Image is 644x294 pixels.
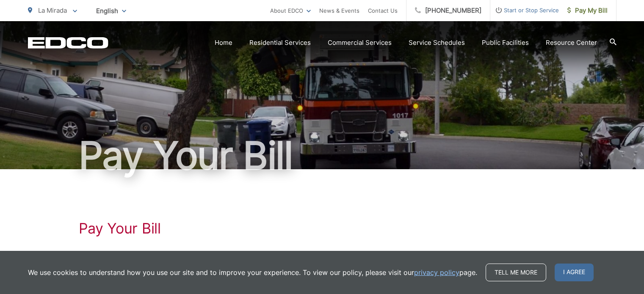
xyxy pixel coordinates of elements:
[215,38,232,48] a: Home
[79,250,110,260] a: Click Here
[567,5,608,16] span: Pay My Bill
[28,135,616,177] h1: Pay Your Bill
[90,3,133,18] span: English
[249,38,311,48] a: Residential Services
[38,6,67,14] span: La Mirada
[79,220,566,237] h1: Pay Your Bill
[546,38,597,48] a: Resource Center
[79,250,566,260] p: to View, Pay, and Manage Your Bill Online
[409,38,465,48] a: Service Schedules
[28,267,477,278] p: We use cookies to understand how you use our site and to improve your experience. To view our pol...
[555,264,594,281] span: I agree
[270,5,311,16] a: About EDCO
[28,37,108,49] a: EDCD logo. Return to the homepage.
[482,38,529,48] a: Public Facilities
[328,38,392,48] a: Commercial Services
[319,5,359,16] a: News & Events
[486,264,546,281] a: Tell me more
[368,5,398,16] a: Contact Us
[414,267,459,278] a: privacy policy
